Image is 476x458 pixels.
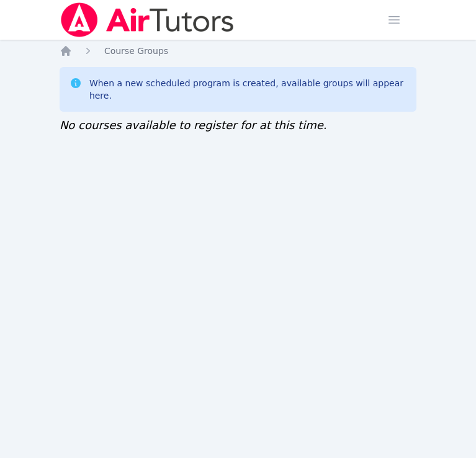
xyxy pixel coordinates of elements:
[60,45,416,57] nav: Breadcrumb
[104,46,168,56] span: Course Groups
[60,2,235,37] img: Air Tutors
[104,45,168,57] a: Course Groups
[89,77,406,102] div: When a new scheduled program is created, available groups will appear here.
[60,119,327,132] span: No courses available to register for at this time.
